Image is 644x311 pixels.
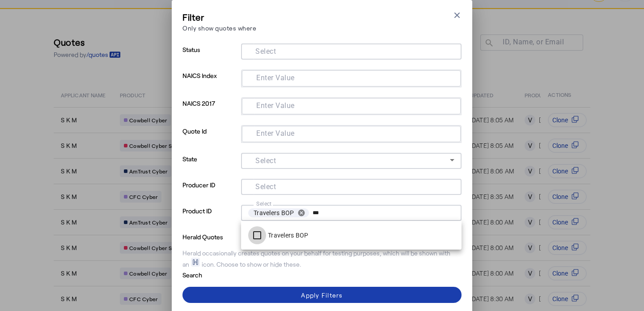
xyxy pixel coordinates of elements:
p: Search [182,269,252,280]
p: Status [182,43,237,69]
button: remove Travelers BOP [294,209,309,217]
p: State [182,153,237,179]
p: NAICS 2017 [182,97,237,125]
mat-label: Select [255,156,276,165]
mat-label: Select [255,182,276,191]
mat-chip-grid: Selection [248,207,454,219]
mat-label: Select [256,200,272,207]
p: Herald Quotes [182,231,252,242]
span: Travelers BOP [254,208,294,217]
p: Producer ID [182,179,237,205]
p: Quote Id [182,125,237,153]
mat-chip-grid: Selection [248,45,454,56]
mat-chip-grid: Selection [249,72,453,83]
h3: Filter [182,11,256,23]
p: NAICS Index [182,69,237,97]
div: Apply Filters [301,290,343,300]
button: Apply Filters [182,287,462,303]
mat-chip-grid: Selection [248,181,454,191]
mat-chip-grid: Selection [249,128,453,138]
label: Travelers BOP [266,231,308,240]
p: Only show quotes where [182,23,256,33]
mat-label: Select [255,47,276,56]
mat-chip-grid: Selection [249,100,453,111]
mat-label: Enter Value [256,73,295,82]
p: Product ID [182,205,237,231]
div: Herald occasionally creates quotes on your behalf for testing purposes, which will be shown with ... [182,249,462,269]
mat-label: Enter Value [256,129,295,138]
mat-label: Enter Value [256,101,295,110]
